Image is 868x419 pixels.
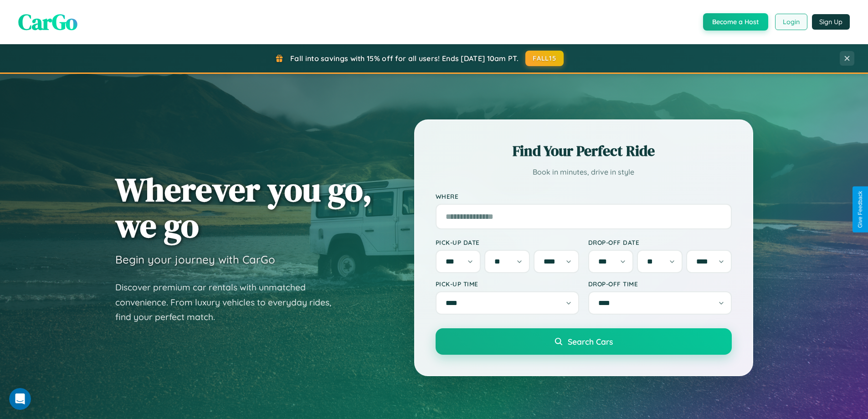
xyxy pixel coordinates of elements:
p: Book in minutes, drive in style [436,166,732,179]
div: Give Feedback [857,191,863,228]
h3: Begin your journey with CarGo [115,253,275,266]
span: Fall into savings with 15% off for all users! Ends [DATE] 10am PT. [290,54,519,63]
span: CarGo [18,7,77,37]
label: Pick-up Date [436,238,579,246]
button: Become a Host [703,13,768,31]
span: Search Cars [568,336,613,347]
p: Discover premium car rentals with unmatched convenience. From luxury vehicles to everyday rides, ... [115,280,343,325]
button: FALL15 [525,51,564,66]
label: Drop-off Time [588,280,732,288]
h1: Wherever you go, we go [115,171,372,243]
label: Pick-up Time [436,280,579,288]
label: Drop-off Date [588,238,732,246]
button: Search Cars [436,328,732,355]
button: Login [775,14,807,30]
button: Sign Up [812,14,850,30]
label: Where [436,192,732,200]
iframe: Intercom live chat [9,388,31,410]
h2: Find Your Perfect Ride [436,141,732,161]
